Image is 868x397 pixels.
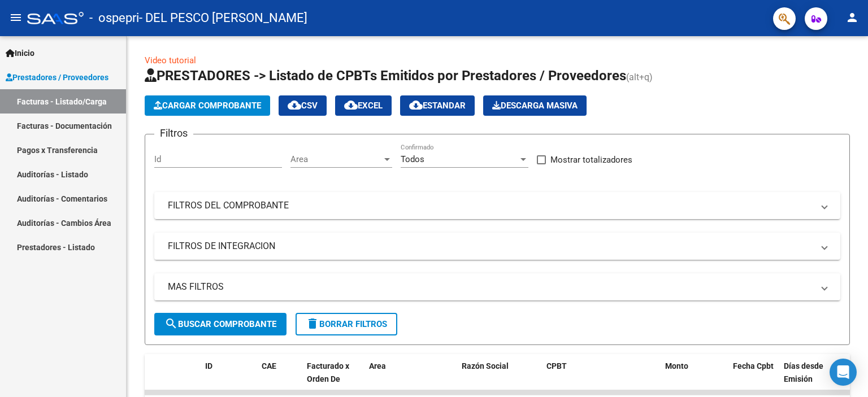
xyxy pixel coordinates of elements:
mat-expansion-panel-header: FILTROS DE INTEGRACION [154,233,840,260]
span: - DEL PESCO [PERSON_NAME] [139,6,307,30]
span: Mostrar totalizadores [550,153,632,167]
mat-panel-title: FILTROS DEL COMPROBANTE [168,199,813,212]
span: PRESTADORES -> Listado de CPBTs Emitidos por Prestadores / Proveedores [145,68,626,84]
button: EXCEL [335,95,392,116]
a: Video tutorial [145,55,196,66]
mat-icon: delete [306,317,319,330]
span: Fecha Cpbt [733,361,774,370]
span: Inicio [6,47,34,59]
span: CPBT [546,361,567,370]
mat-panel-title: FILTROS DE INTEGRACION [168,240,813,252]
span: (alt+q) [626,72,653,82]
span: Cargar Comprobante [154,101,261,111]
span: Facturado x Orden De [307,361,349,383]
mat-icon: menu [9,11,23,24]
span: Días desde Emisión [784,361,823,383]
button: Cargar Comprobante [145,95,270,116]
span: CAE [262,361,276,370]
app-download-masive: Descarga masiva de comprobantes (adjuntos) [483,95,587,116]
mat-expansion-panel-header: MAS FILTROS [154,273,840,300]
span: - ospepri [89,6,139,30]
button: Borrar Filtros [296,313,397,335]
div: Open Intercom Messenger [830,359,857,386]
span: ID [205,361,212,370]
mat-icon: search [164,317,178,330]
mat-icon: cloud_download [409,98,423,112]
span: Monto [665,361,688,370]
button: CSV [279,95,327,116]
span: Razón Social [462,361,509,370]
span: Borrar Filtros [306,319,387,329]
span: Area [369,361,386,370]
mat-icon: cloud_download [288,98,301,112]
mat-expansion-panel-header: FILTROS DEL COMPROBANTE [154,192,840,219]
button: Estandar [400,95,475,116]
span: CSV [288,101,318,111]
button: Buscar Comprobante [154,313,287,335]
span: EXCEL [344,101,383,111]
button: Descarga Masiva [483,95,587,116]
span: Prestadores / Proveedores [6,71,108,84]
mat-icon: cloud_download [344,98,358,112]
h3: Filtros [154,125,193,141]
span: Estandar [409,101,466,111]
mat-icon: person [845,11,859,24]
span: Buscar Comprobante [164,319,276,329]
span: Area [290,154,382,164]
span: Todos [401,154,424,164]
mat-panel-title: MAS FILTROS [168,281,813,293]
span: Descarga Masiva [492,101,578,111]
